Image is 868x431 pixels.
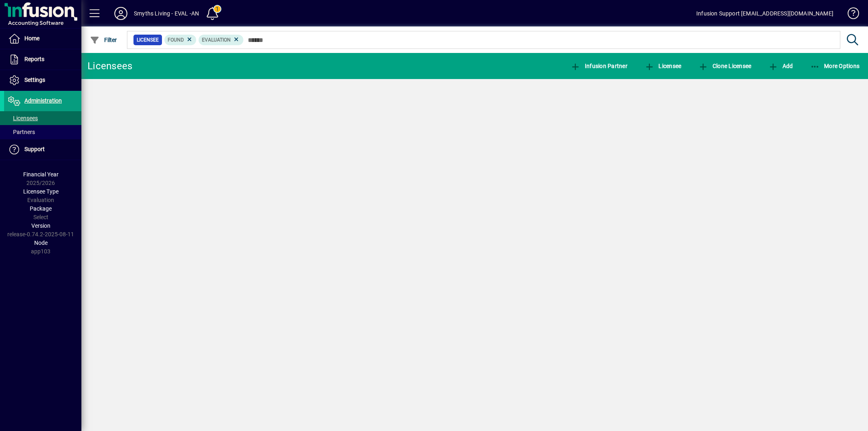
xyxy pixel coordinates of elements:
span: Add [768,63,793,69]
mat-chip: License Type: Evaluation [199,35,243,45]
span: Found [168,37,184,43]
span: Infusion Partner [571,63,627,69]
span: Licensees [8,115,38,121]
span: Evaluation [202,37,231,43]
span: Licensee Type [23,188,59,195]
a: Home [4,29,81,49]
button: Add [766,59,795,73]
div: Licensees [87,59,132,73]
span: Partners [8,129,35,135]
button: Filter [88,33,119,47]
span: Support [24,146,45,152]
span: More Options [810,63,860,69]
button: Infusion Partner [568,59,630,73]
a: Support [4,139,81,160]
button: Clone Licensee [696,59,753,73]
button: Licensee [643,59,684,73]
span: Package [30,205,52,212]
span: Filter [90,37,117,43]
button: More Options [808,59,862,73]
span: Settings [24,77,45,83]
span: Clone Licensee [698,63,751,69]
button: Profile [108,6,134,21]
div: Infusion Support [EMAIL_ADDRESS][DOMAIN_NAME] [696,7,833,20]
span: Licensee [137,36,159,44]
a: Settings [4,70,81,90]
mat-chip: Found Status: Found [164,35,197,45]
span: Financial Year [23,171,59,178]
span: Node [34,240,48,246]
span: Version [31,222,50,229]
a: Licensees [4,111,81,125]
a: Reports [4,49,81,70]
span: Home [24,35,39,42]
span: Reports [24,56,44,62]
a: Partners [4,125,81,139]
a: Knowledge Base [842,2,858,28]
div: Smyths Living - EVAL -AN [134,7,199,20]
span: Administration [24,97,62,104]
span: Licensee [645,63,682,69]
